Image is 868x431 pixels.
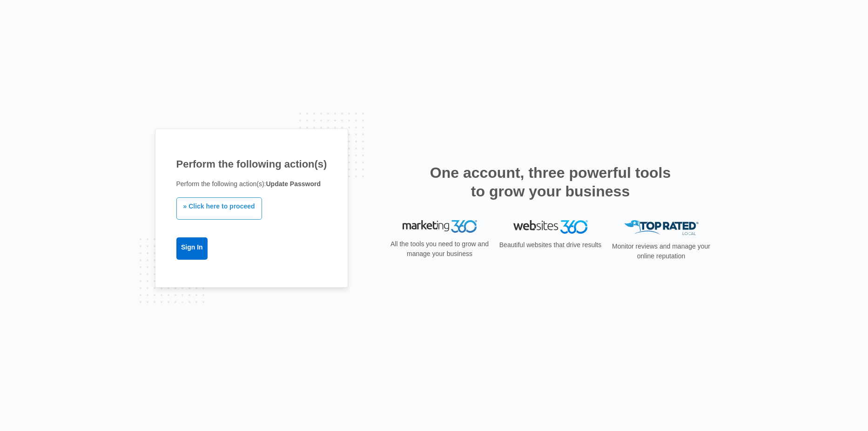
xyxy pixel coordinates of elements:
img: Top Rated Local [624,220,699,236]
p: Monitor reviews and manage your online reputation [609,242,713,261]
h1: Perform the following action(s) [176,156,327,172]
p: Beautiful websites that drive results [498,240,603,250]
img: Websites 360 [513,220,588,234]
b: Update Password [266,180,320,188]
p: All the tools you need to grow and manage your business [388,239,492,259]
a: » Click here to proceed [176,197,262,220]
h2: One account, three powerful tools to grow your business [427,163,674,201]
img: Marketing 360 [403,220,477,233]
p: Perform the following action(s): [176,179,327,189]
a: Sign In [176,237,208,260]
